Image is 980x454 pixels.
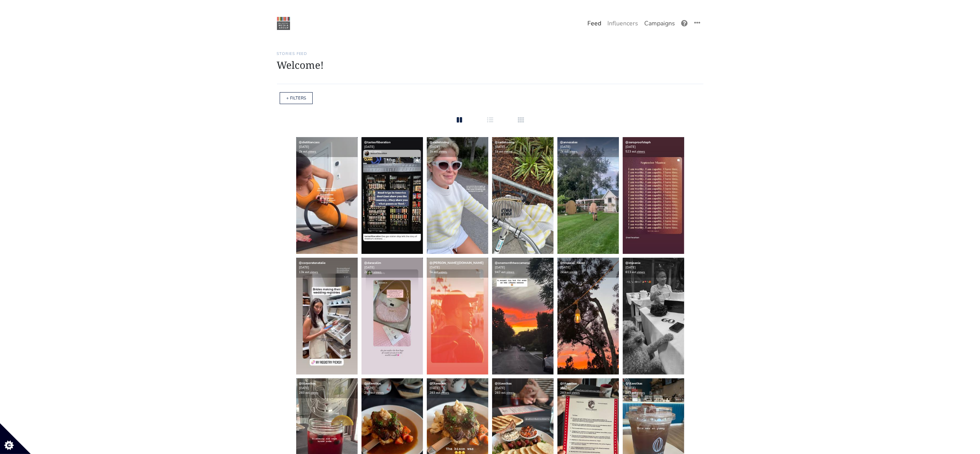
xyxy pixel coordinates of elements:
[495,140,515,144] a: @sadieloving
[604,16,641,31] a: Influencers
[560,381,577,386] a: @lilavolkas
[430,140,449,144] a: @sadieloving
[296,137,358,157] div: [DATE] 2k est.
[365,381,381,386] a: @lilavolkas
[427,378,488,398] div: [DATE] 283 est.
[560,261,585,265] a: @tropicali_haven
[374,149,382,154] a: views
[430,261,484,265] a: @[PERSON_NAME][DOMAIN_NAME]
[492,137,554,157] div: [DATE] 1k est.
[637,391,645,395] a: views
[361,137,423,157] div: [DATE] 2k est.
[626,140,651,144] a: @zeroproofsteph
[570,270,578,274] a: views
[492,378,554,398] div: [DATE] 283 est.
[626,381,643,386] a: @lilavolkas
[626,261,641,265] a: @imjoanie
[557,137,619,157] div: [DATE] 2k est.
[584,16,604,31] a: Feed
[557,258,619,278] div: [DATE] 2k est.
[439,149,447,154] a: views
[495,261,531,265] a: @onemonthtwocameras
[365,261,381,265] a: @daracelim
[277,51,703,56] h6: Stories Feed
[427,258,488,278] div: [DATE] 5k est.
[299,140,320,144] a: @dietitiancass
[570,149,578,154] a: views
[376,391,384,395] a: views
[623,258,684,278] div: [DATE] 813 est.
[641,16,678,31] a: Campaigns
[299,261,326,265] a: @corporatenatalie
[430,381,447,386] a: @lilavolkas
[427,137,488,157] div: [DATE] 1k est.
[623,378,684,398] div: [DATE] 283 est.
[623,137,684,157] div: [DATE] 523 est.
[441,391,449,395] a: views
[277,59,703,71] h1: Welcome!
[296,258,358,278] div: [DATE] 13k est.
[557,378,619,398] div: [DATE] 283 est.
[310,270,318,274] a: views
[361,378,423,398] div: [DATE] 295 est.
[277,17,290,30] img: 22:22:48_1550874168
[374,270,382,274] a: views
[311,391,319,395] a: views
[492,258,554,278] div: [DATE] 947 est.
[299,381,316,386] a: @lilavolkas
[308,149,317,154] a: views
[286,95,306,101] a: + FILTERS
[439,270,447,274] a: views
[495,381,512,386] a: @lilavolkas
[637,149,645,154] a: views
[361,258,423,278] div: [DATE] 2k est.
[365,140,391,144] a: @tasteofliberation
[296,378,358,398] div: [DATE] 283 est.
[572,391,580,395] a: views
[507,391,515,395] a: views
[507,270,515,274] a: views
[560,140,578,144] a: @annesalee
[504,149,512,154] a: views
[637,270,645,274] a: views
